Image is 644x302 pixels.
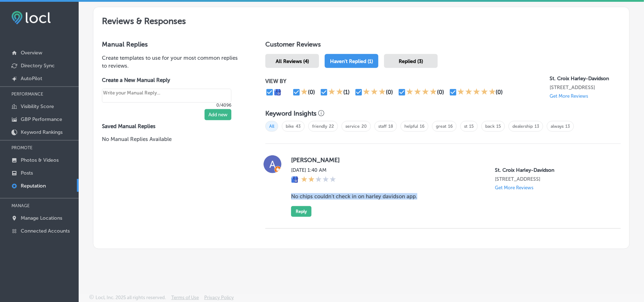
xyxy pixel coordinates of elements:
div: (1) [343,89,350,96]
button: Add new [205,109,231,120]
a: helpful [404,124,418,129]
img: fda3e92497d09a02dc62c9cd864e3231.png [11,11,51,24]
p: Reputation [21,183,46,189]
p: 2060 WI-65 New Richmond, WI 54017, US [550,84,621,91]
div: (0) [308,89,315,96]
p: St. Croix Harley-Davidson [495,167,609,173]
p: Posts [21,170,33,176]
div: 2 Stars [328,88,343,97]
div: 4 Stars [406,88,437,97]
p: Locl, Inc. 2025 all rights reserved. [95,295,166,300]
p: 2060 WI-65 [495,176,609,182]
span: Replied (3) [399,58,423,64]
h3: Keyword Insights [265,109,316,117]
p: VIEW BY [265,78,550,84]
button: Reply [291,206,311,217]
a: 13 [535,124,539,129]
blockquote: No chips couldn't check in on harley davidson app. [291,193,609,200]
div: (0) [386,89,393,96]
a: dealership [512,124,533,129]
p: Create templates to use for your most common replies to reviews. [102,54,242,70]
p: Directory Sync [21,63,55,69]
a: staff [378,124,387,129]
a: 13 [565,124,570,129]
p: No Manual Replies Available [102,135,242,143]
textarea: Create your Quick Reply [102,89,231,103]
a: st [464,124,467,129]
div: (0) [496,89,503,96]
div: 1 Star [301,88,308,97]
a: friendly [312,124,327,129]
span: Haven't Replied (1) [330,58,373,64]
h1: Customer Reviews [265,40,621,51]
span: All [265,121,278,132]
a: 43 [296,124,301,129]
a: 15 [496,124,501,129]
p: St. Croix Harley-Davidson [550,75,621,82]
h2: Reviews & Responses [93,7,629,32]
div: 2 Stars [301,176,336,184]
p: AutoPilot [21,75,42,82]
label: [DATE] 1:40 AM [291,167,336,173]
p: GBP Performance [21,116,62,122]
p: Overview [21,50,42,56]
p: Manage Locations [21,215,62,221]
p: Keyword Rankings [21,129,63,135]
p: Visibility Score [21,103,54,109]
a: great [436,124,446,129]
a: service [345,124,360,129]
p: Get More Reviews [495,185,534,190]
a: 16 [420,124,424,129]
a: 16 [448,124,453,129]
a: 15 [469,124,474,129]
p: Get More Reviews [550,93,588,99]
label: Saved Manual Replies [102,123,242,130]
div: 3 Stars [363,88,386,97]
a: 20 [362,124,367,129]
p: Connected Accounts [21,228,70,234]
h3: Manual Replies [102,40,242,48]
a: 18 [388,124,393,129]
p: 0/4096 [102,103,231,108]
div: (0) [437,89,444,96]
a: 22 [329,124,334,129]
label: Create a New Manual Reply [102,77,231,83]
a: bike [286,124,294,129]
span: All Reviews (4) [276,58,309,64]
a: always [551,124,564,129]
div: 5 Stars [457,88,496,97]
label: [PERSON_NAME] [291,156,609,164]
a: back [485,124,495,129]
p: Photos & Videos [21,157,59,163]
